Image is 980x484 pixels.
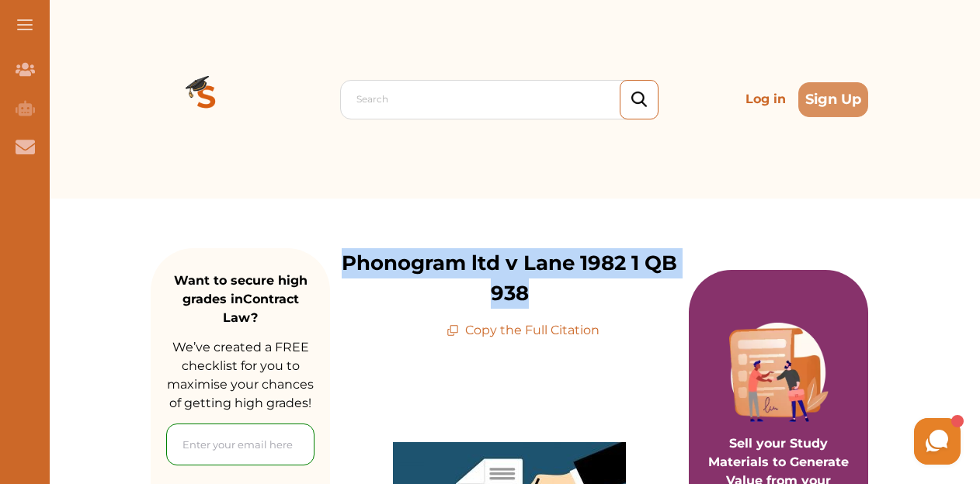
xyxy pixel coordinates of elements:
[166,423,315,465] input: Enter your email here
[739,84,792,115] p: Log in
[631,92,647,108] img: search_icon
[330,248,689,309] p: Phonogram ltd v Lane 1982 1 QB 938
[174,273,308,325] strong: Want to secure high grades in Contract Law ?
[151,43,262,155] img: Logo
[607,414,964,468] iframe: HelpCrunch
[798,82,868,117] button: Sign Up
[729,323,829,422] img: Purple card image
[447,321,599,340] p: Copy the Full Citation
[167,340,314,410] span: We’ve created a FREE checklist for you to maximise your chances of getting high grades!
